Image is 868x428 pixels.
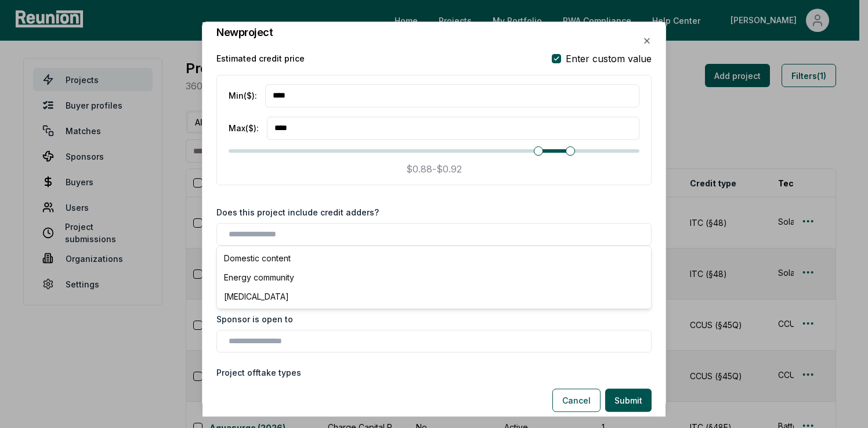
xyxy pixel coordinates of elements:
label: Max ($) : [229,123,259,135]
span: Maximum [566,146,575,156]
label: Min ($) : [229,90,257,102]
h2: New project [216,27,273,38]
div: [MEDICAL_DATA] [219,287,649,306]
label: Sponsor is open to [216,313,293,325]
div: Suggestions [216,246,652,309]
label: Does this project include credit adders? [216,206,379,218]
span: Minimum [534,146,543,156]
div: Domestic content [219,249,649,268]
button: Submit [605,389,652,412]
h5: Estimated credit price [216,53,305,65]
div: Energy community [219,268,649,287]
p: $0.88 - $0.92 [406,162,462,176]
label: Project offtake types [216,366,301,379]
button: Cancel [552,389,601,412]
span: Enter custom value [566,52,652,66]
